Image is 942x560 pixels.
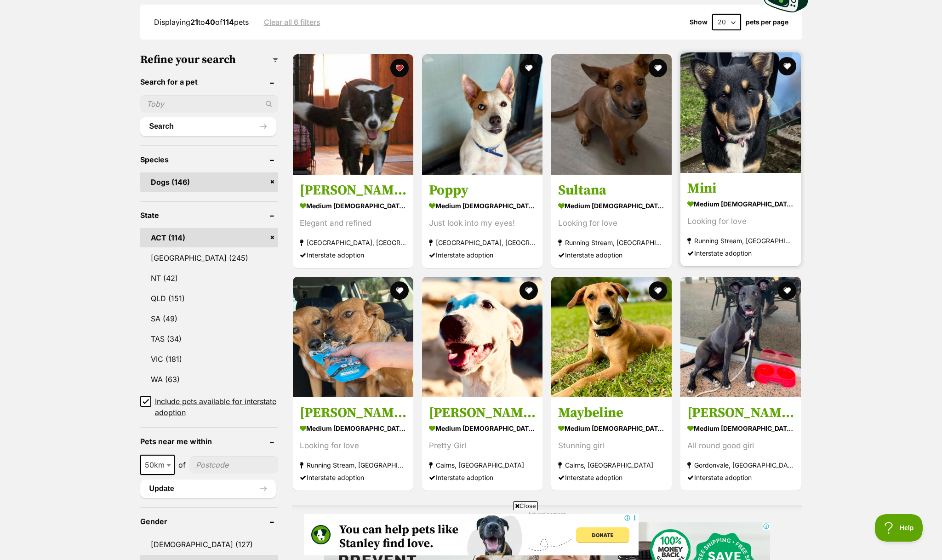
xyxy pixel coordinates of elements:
[293,175,413,268] a: [PERSON_NAME] medium [DEMOGRAPHIC_DATA] Dog Elegant and refined [GEOGRAPHIC_DATA], [GEOGRAPHIC_DA...
[264,18,320,26] a: Clear all 6 filters
[551,175,672,268] a: Sultana medium [DEMOGRAPHIC_DATA] Dog Looking for love Running Stream, [GEOGRAPHIC_DATA] Intersta...
[558,182,665,199] h3: Sultana
[300,199,406,212] strong: medium [DEMOGRAPHIC_DATA] Dog
[687,459,794,471] strong: Gordonvale, [GEOGRAPHIC_DATA]
[649,281,667,300] button: favourite
[140,480,276,498] button: Update
[140,329,278,349] a: TAS (34)
[300,459,406,471] strong: Running Stream, [GEOGRAPHIC_DATA]
[429,236,536,249] strong: [GEOGRAPHIC_DATA], [GEOGRAPHIC_DATA]
[178,459,186,470] span: of
[390,59,409,77] button: favourite
[140,349,278,369] a: VIC (181)
[300,422,406,435] strong: medium [DEMOGRAPHIC_DATA] Dog
[140,211,278,219] header: State
[778,281,797,300] button: favourite
[390,281,409,300] button: favourite
[558,471,665,484] div: Interstate adoption
[687,471,794,484] div: Interstate adoption
[300,471,406,484] div: Interstate adoption
[687,440,794,452] div: All round good girl
[687,197,794,211] strong: medium [DEMOGRAPHIC_DATA] Dog
[551,277,672,397] img: Maybeline - Australian Kelpie Dog
[746,18,788,26] label: pets per page
[520,59,538,77] button: favourite
[778,57,797,75] button: favourite
[649,59,667,77] button: favourite
[551,54,672,175] img: Sultana - Australian Kelpie Dog
[687,234,794,247] strong: Running Stream, [GEOGRAPHIC_DATA]
[680,52,801,173] img: Mini - Australian Kelpie x Australian Shepherd Dog
[140,535,278,554] a: [DEMOGRAPHIC_DATA] (127)
[513,501,538,510] span: Close
[140,228,278,247] a: ACT (114)
[429,404,536,422] h3: [PERSON_NAME]
[429,422,536,435] strong: medium [DEMOGRAPHIC_DATA] Dog
[558,404,665,422] h3: Maybeline
[558,440,665,452] div: Stunning girl
[687,422,794,435] strong: medium [DEMOGRAPHIC_DATA] Dog
[429,249,536,261] div: Interstate adoption
[680,173,801,266] a: Mini medium [DEMOGRAPHIC_DATA] Dog Looking for love Running Stream, [GEOGRAPHIC_DATA] Interstate ...
[558,236,665,249] strong: Running Stream, [GEOGRAPHIC_DATA]
[558,199,665,212] strong: medium [DEMOGRAPHIC_DATA] Dog
[223,17,234,27] strong: 114
[293,277,413,397] img: Callie - Australian Kelpie Dog
[300,182,406,199] h3: [PERSON_NAME]
[422,277,542,397] img: Alexis - Bull Arab Dog
[429,459,536,471] strong: Cairns, [GEOGRAPHIC_DATA]
[140,289,278,308] a: QLD (151)
[429,199,536,212] strong: medium [DEMOGRAPHIC_DATA] Dog
[205,17,215,27] strong: 40
[140,53,278,66] h3: Refine your search
[140,172,278,192] a: Dogs (146)
[690,18,708,26] span: Show
[155,396,278,418] span: Include pets available for interstate adoption
[551,397,672,491] a: Maybeline medium [DEMOGRAPHIC_DATA] Dog Stunning girl Cairns, [GEOGRAPHIC_DATA] Interstate adoption
[300,404,406,422] h3: [PERSON_NAME]
[429,182,536,199] h3: Poppy
[140,117,276,136] button: Search
[140,437,278,446] header: Pets near me within
[140,95,278,113] input: Toby
[300,236,406,249] strong: [GEOGRAPHIC_DATA], [GEOGRAPHIC_DATA]
[429,440,536,452] div: Pretty Girl
[140,269,278,288] a: NT (42)
[293,54,413,175] img: Millie - Border Collie Dog
[300,440,406,452] div: Looking for love
[875,514,924,542] iframe: Help Scout Beacon - Open
[422,54,542,175] img: Poppy - Australian Kelpie Dog
[190,17,198,27] strong: 21
[300,217,406,229] div: Elegant and refined
[141,458,174,471] span: 50km
[140,455,175,475] span: 50km
[140,309,278,328] a: SA (49)
[300,249,406,261] div: Interstate adoption
[293,397,413,491] a: [PERSON_NAME] medium [DEMOGRAPHIC_DATA] Dog Looking for love Running Stream, [GEOGRAPHIC_DATA] In...
[687,247,794,259] div: Interstate adoption
[140,248,278,268] a: [GEOGRAPHIC_DATA] (245)
[189,456,278,474] input: postcode
[687,404,794,422] h3: [PERSON_NAME]
[680,397,801,491] a: [PERSON_NAME] medium [DEMOGRAPHIC_DATA] Dog All round good girl Gordonvale, [GEOGRAPHIC_DATA] Int...
[140,517,278,526] header: Gender
[520,281,538,300] button: favourite
[140,78,278,86] header: Search for a pet
[140,396,278,418] a: Include pets available for interstate adoption
[558,422,665,435] strong: medium [DEMOGRAPHIC_DATA] Dog
[429,471,536,484] div: Interstate adoption
[558,459,665,471] strong: Cairns, [GEOGRAPHIC_DATA]
[422,397,542,491] a: [PERSON_NAME] medium [DEMOGRAPHIC_DATA] Dog Pretty Girl Cairns, [GEOGRAPHIC_DATA] Interstate adop...
[140,155,278,164] header: Species
[687,180,794,197] h3: Mini
[429,217,536,229] div: Just look into my eyes!
[154,17,249,27] span: Displaying to of pets
[558,249,665,261] div: Interstate adoption
[687,215,794,228] div: Looking for love
[140,370,278,389] a: WA (63)
[680,277,801,397] img: Kellie - Kelpie Dog
[558,217,665,229] div: Looking for love
[304,514,639,555] iframe: Advertisement
[422,175,542,268] a: Poppy medium [DEMOGRAPHIC_DATA] Dog Just look into my eyes! [GEOGRAPHIC_DATA], [GEOGRAPHIC_DATA] ...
